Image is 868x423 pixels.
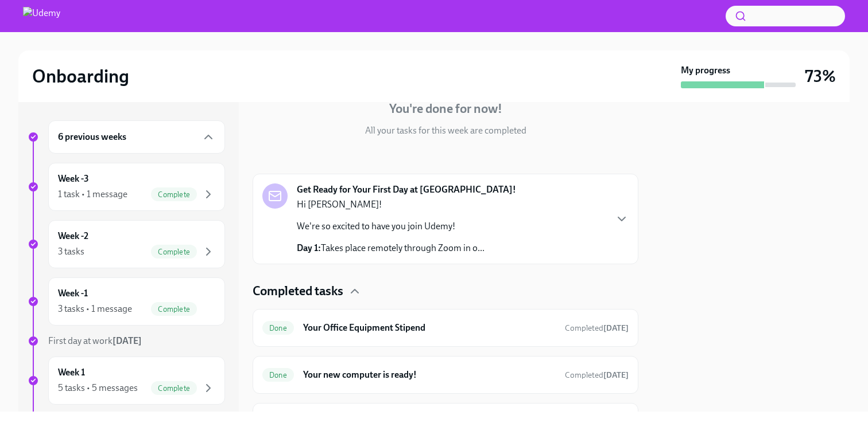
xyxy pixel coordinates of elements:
div: 6 previous weeks [48,120,225,154]
span: Done [262,324,294,332]
a: DoneYour Office Equipment StipendCompleted[DATE] [262,319,629,337]
strong: [DATE] [603,323,629,333]
a: Week -13 tasks • 1 messageComplete [28,277,225,326]
h6: Week 1 [58,366,85,379]
p: Takes place remotely through Zoom in o... [297,242,485,254]
img: Udemy [23,7,60,25]
span: Completed [565,323,629,333]
h6: Week -3 [58,173,89,185]
strong: [DATE] [113,335,142,346]
strong: My progress [681,64,730,77]
a: First day at work[DATE] [28,335,225,347]
span: Complete [151,248,197,256]
strong: Get Ready for Your First Day at [GEOGRAPHIC_DATA]! [297,183,516,196]
span: Complete [151,384,197,393]
strong: [DATE] [603,370,629,380]
p: Hi [PERSON_NAME]! [297,198,485,211]
h4: Completed tasks [253,283,343,300]
p: All your tasks for this week are completed [365,124,526,137]
h6: Your Office Equipment Stipend [303,322,556,334]
span: Done [262,371,294,379]
h6: Week -2 [58,230,88,242]
div: 3 tasks • 1 message [58,303,132,315]
div: 1 task • 1 message [58,188,127,201]
a: DoneYour new computer is ready!Completed[DATE] [262,366,629,384]
h6: 6 previous weeks [58,131,126,143]
span: Complete [151,190,197,199]
span: Complete [151,305,197,314]
h2: Onboarding [32,65,129,88]
span: Completed [565,370,629,380]
h6: Your new computer is ready! [303,369,556,381]
span: First day at work [48,335,142,346]
div: Completed tasks [253,283,638,300]
strong: Day 1: [297,242,321,253]
h6: Week -1 [58,287,88,300]
span: July 30th, 2025 20:23 [565,323,629,334]
span: August 8th, 2025 13:02 [565,370,629,381]
a: Week 15 tasks • 5 messagesComplete [28,357,225,405]
div: 5 tasks • 5 messages [58,382,138,394]
h4: You're done for now! [389,100,502,117]
a: Week -23 tasksComplete [28,220,225,268]
div: 3 tasks [58,245,84,258]
p: We're so excited to have you join Udemy! [297,220,485,233]
h3: 73% [805,66,836,87]
a: Week -31 task • 1 messageComplete [28,163,225,211]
